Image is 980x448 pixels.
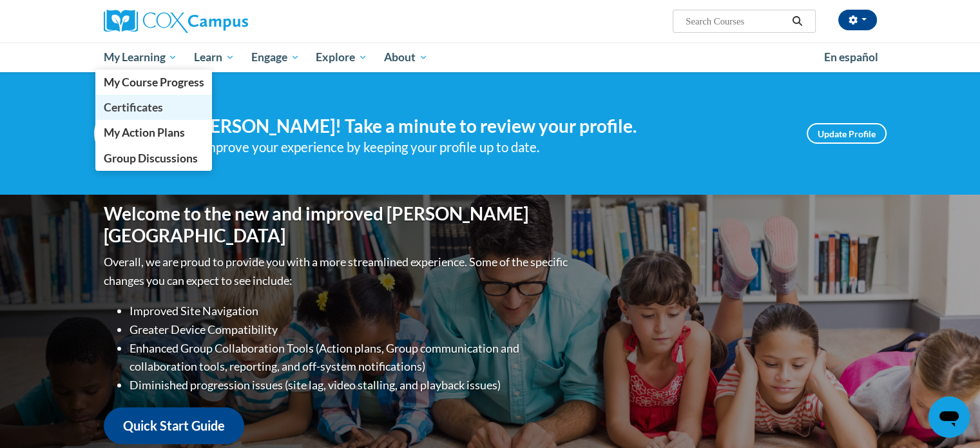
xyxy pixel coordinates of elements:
[316,50,367,65] span: Explore
[376,43,436,72] a: About
[307,43,376,72] a: Explore
[103,75,204,89] span: My Course Progress
[816,44,887,71] a: En español
[103,126,184,139] span: My Action Plans
[84,43,896,72] div: Main menu
[838,10,877,30] button: Account Settings
[171,115,787,137] h4: Hi [PERSON_NAME]! Take a minute to review your profile.
[186,43,243,72] a: Learn
[95,95,213,120] a: Certificates
[130,339,571,376] li: Enhanced Group Collaboration Tools (Action plans, Group communication and collaboration tools, re...
[824,50,878,64] span: En español
[130,302,571,320] li: Improved Site Navigation
[928,396,970,438] iframe: Button to launch messaging window
[787,14,807,29] button: Search
[103,101,162,114] span: Certificates
[103,50,177,65] span: My Learning
[95,43,186,72] a: My Learning
[104,203,571,246] h1: Welcome to the new and improved [PERSON_NAME][GEOGRAPHIC_DATA]
[95,70,213,95] a: My Course Progress
[104,10,248,33] img: Cox Campus
[104,253,571,290] p: Overall, we are proud to provide you with a more streamlined experience. Some of the specific cha...
[103,151,197,165] span: Group Discussions
[94,104,152,162] img: Profile Image
[684,14,787,29] input: Search Courses
[243,43,308,72] a: Engage
[130,320,571,339] li: Greater Device Compatibility
[807,123,887,144] a: Update Profile
[95,120,213,145] a: My Action Plans
[130,376,571,394] li: Diminished progression issues (site lag, video stalling, and playback issues)
[384,50,428,65] span: About
[171,137,787,158] div: Help improve your experience by keeping your profile up to date.
[95,146,213,171] a: Group Discussions
[194,50,235,65] span: Learn
[104,10,349,33] a: Cox Campus
[251,50,300,65] span: Engage
[104,407,244,444] a: Quick Start Guide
